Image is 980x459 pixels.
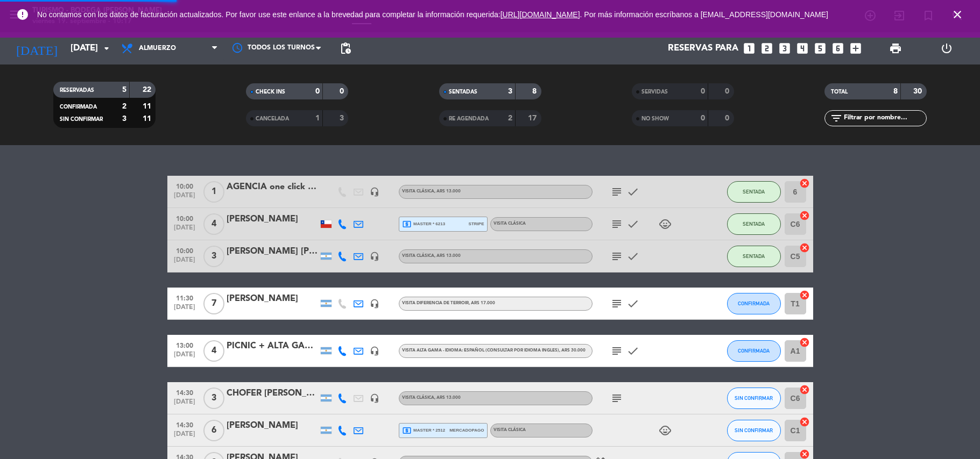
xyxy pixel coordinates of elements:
i: headset_mic [370,252,379,261]
i: cancel [799,417,810,427]
span: 10:00 [171,244,198,256]
strong: 0 [701,114,705,122]
i: add_box [849,41,863,55]
span: 3 [203,246,224,267]
span: CONFIRMADA [60,104,97,110]
span: VISITA DIFERENCIA DE TERROIR [402,301,495,305]
i: looks_one [742,41,756,55]
i: looks_two [760,41,774,55]
i: subject [610,297,623,310]
i: cancel [799,384,810,395]
strong: 8 [532,88,539,95]
strong: 22 [143,86,153,94]
strong: 0 [725,88,731,95]
span: 4 [203,213,224,235]
span: [DATE] [171,192,198,204]
span: VISITA CLÁSICA [493,221,526,226]
span: No contamos con los datos de facturación actualizados. Por favor use este enlance a la brevedad p... [37,10,828,19]
i: check [626,250,639,263]
span: 7 [203,293,224,314]
i: headset_mic [370,393,379,403]
span: VISITA ALTA GAMA - IDIOMA: ESPAÑOL (Consultar por idioma ingles) [402,348,586,353]
strong: 0 [725,114,731,122]
div: AGENCIA one click travel | [PERSON_NAME] [227,180,318,194]
button: SENTADA [727,246,781,267]
i: subject [610,185,623,198]
input: Filtrar por nombre... [843,112,926,124]
span: 4 [203,340,224,362]
div: LOG OUT [921,32,972,64]
span: VISITA CLÁSICA [402,189,461,193]
span: VISITA CLÁSICA [402,396,461,400]
a: . Por más información escríbanos a [EMAIL_ADDRESS][DOMAIN_NAME] [580,10,828,19]
span: [DATE] [171,224,198,236]
i: cancel [799,178,810,189]
span: SENTADA [743,189,765,195]
i: close [951,8,964,21]
span: , ARS 13.000 [434,396,461,400]
span: , ARS 30.000 [559,348,586,353]
span: CHECK INS [256,89,285,95]
i: child_care [659,218,672,231]
span: , ARS 13.000 [434,254,461,258]
i: headset_mic [370,187,379,197]
i: cancel [799,242,810,253]
span: print [889,42,902,55]
i: looks_5 [813,41,827,55]
i: [DATE] [8,37,65,60]
span: CANCELADA [256,116,289,121]
div: CHOFER [PERSON_NAME] [227,386,318,400]
i: local_atm [402,219,412,229]
i: headset_mic [370,299,379,309]
span: SENTADAS [449,89,477,95]
i: check [626,185,639,198]
strong: 30 [913,88,924,95]
span: 14:30 [171,386,198,398]
span: [DATE] [171,398,198,411]
button: CONFIRMADA [727,340,781,362]
span: 10:00 [171,180,198,192]
i: subject [610,250,623,263]
span: pending_actions [339,42,352,55]
button: SIN CONFIRMAR [727,420,781,441]
i: check [626,218,639,231]
i: cancel [799,337,810,348]
span: RE AGENDADA [449,116,489,121]
span: SENTADA [743,221,765,227]
span: CONFIRMADA [738,300,770,306]
i: cancel [799,290,810,300]
strong: 1 [315,114,320,122]
span: [DATE] [171,431,198,443]
span: SIN CONFIRMAR [60,117,103,122]
span: master * 2512 [402,426,446,435]
i: filter_list [830,112,843,125]
span: TOTAL [831,89,848,95]
span: master * 6213 [402,219,446,229]
button: SENTADA [727,181,781,203]
span: SERVIDAS [641,89,668,95]
span: Almuerzo [139,45,176,52]
div: PICNIC + ALTA GAMA | [PERSON_NAME] [227,339,318,353]
div: [PERSON_NAME] [227,419,318,433]
strong: 0 [701,88,705,95]
span: VISITA CLÁSICA [493,428,526,432]
i: cancel [799,210,810,221]
i: subject [610,392,623,405]
strong: 0 [340,88,346,95]
strong: 11 [143,115,153,123]
span: 6 [203,420,224,441]
i: check [626,297,639,310]
i: local_atm [402,426,412,435]
i: subject [610,345,623,357]
i: looks_3 [778,41,792,55]
span: 14:30 [171,418,198,431]
strong: 2 [122,103,126,110]
span: RESERVADAS [60,88,94,93]
strong: 17 [528,114,539,122]
span: , ARS 17.000 [469,301,495,305]
span: , ARS 13.000 [434,189,461,193]
i: power_settings_new [940,42,953,55]
span: [DATE] [171,351,198,363]
span: SENTADA [743,253,765,259]
strong: 2 [508,114,512,122]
